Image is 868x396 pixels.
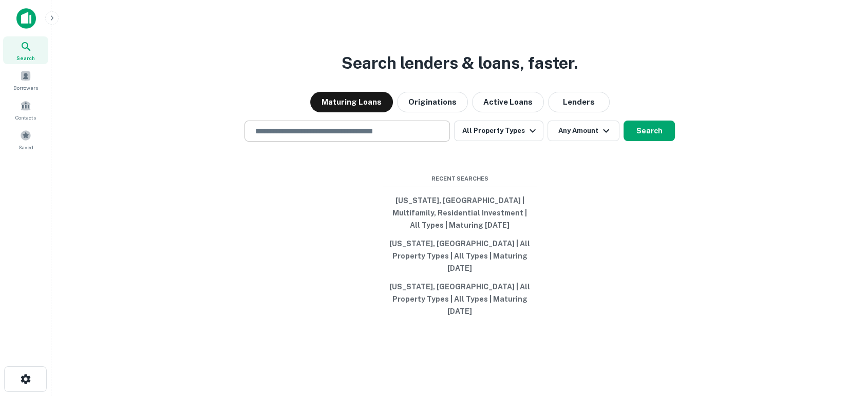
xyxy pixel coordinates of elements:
a: Search [3,36,48,64]
iframe: Chat Widget [817,314,868,363]
button: Originations [397,92,468,112]
button: Any Amount [548,121,619,141]
button: [US_STATE], [GEOGRAPHIC_DATA] | Multifamily, Residential Investment | All Types | Maturing [DATE] [383,191,537,234]
span: Contacts [15,113,36,122]
img: capitalize-icon.png [16,8,36,29]
span: Search [16,54,35,62]
button: [US_STATE], [GEOGRAPHIC_DATA] | All Property Types | All Types | Maturing [DATE] [383,234,537,278]
a: Saved [3,126,48,153]
span: Saved [18,143,33,151]
button: [US_STATE], [GEOGRAPHIC_DATA] | All Property Types | All Types | Maturing [DATE] [383,278,537,321]
h3: Search lenders & loans, faster. [342,51,578,75]
a: Borrowers [3,66,48,94]
a: Contacts [3,96,48,124]
button: Maturing Loans [310,92,393,112]
button: All Property Types [454,121,543,141]
button: Lenders [548,92,610,112]
button: Search [624,121,675,141]
span: Borrowers [13,84,38,92]
button: Active Loans [472,92,544,112]
span: Recent Searches [383,174,537,183]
